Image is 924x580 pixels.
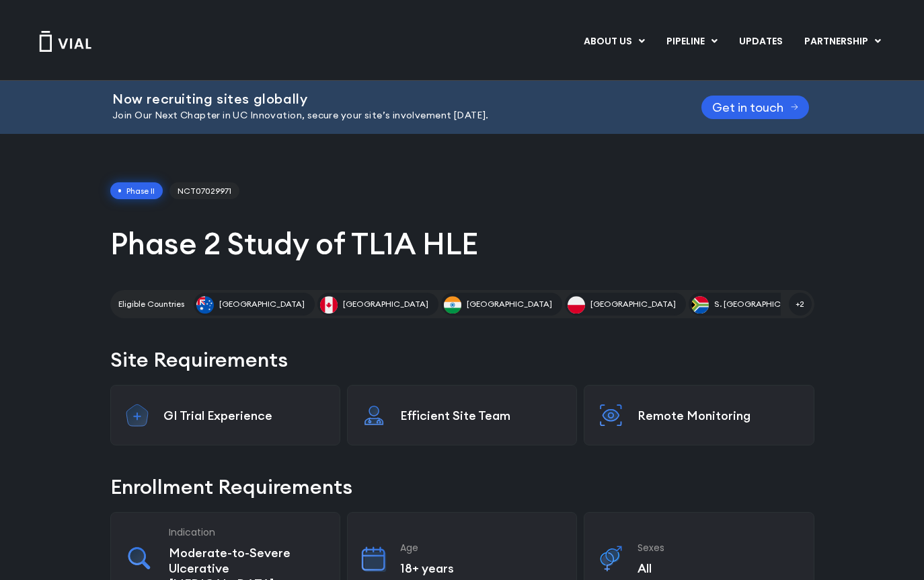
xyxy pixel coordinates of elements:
img: Vial Logo [38,31,92,52]
a: PARTNERSHIPMenu Toggle [794,30,892,53]
span: [GEOGRAPHIC_DATA] [467,298,552,310]
p: GI Trial Experience [163,408,326,423]
h3: Indication [169,526,326,538]
h2: Eligible Countries [118,298,184,310]
img: Poland [568,296,585,314]
p: 18+ years [400,560,563,576]
h1: Phase 2 Study of TL1A HLE [110,224,814,263]
h3: Age [400,542,563,554]
span: [GEOGRAPHIC_DATA] [343,298,428,310]
span: NCT07029971 [169,182,239,200]
h2: Now recruiting sites globally [112,92,668,106]
a: ABOUT USMenu Toggle [573,30,655,53]
span: Phase II [110,182,163,200]
a: PIPELINEMenu Toggle [656,30,728,53]
span: S. [GEOGRAPHIC_DATA] [714,298,809,310]
h2: Enrollment Requirements [110,472,814,501]
p: Join Our Next Chapter in UC Innovation, secure your site’s involvement [DATE]. [112,108,668,123]
img: Canada [320,296,338,314]
p: All [638,560,800,576]
span: Get in touch [712,102,783,112]
h2: Site Requirements [110,345,814,374]
a: Get in touch [701,96,809,119]
span: [GEOGRAPHIC_DATA] [219,298,305,310]
a: UPDATES [728,30,793,53]
span: [GEOGRAPHIC_DATA] [590,298,676,310]
img: India [444,296,461,314]
span: +2 [789,293,812,316]
h3: Sexes [638,542,800,554]
img: S. Africa [691,296,709,314]
p: Efficient Site Team [400,408,563,423]
img: Australia [196,296,214,314]
p: Remote Monitoring [638,408,800,423]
